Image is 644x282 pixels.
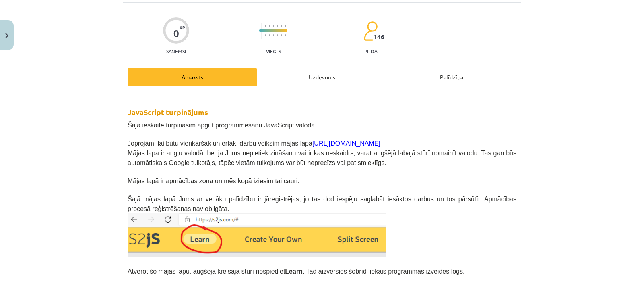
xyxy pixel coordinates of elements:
[266,48,281,54] p: Viegls
[277,34,278,36] img: icon-short-line-57e1e144782c952c97e751825c79c345078a6d821885a25fce030b3d8c18986b.svg
[128,268,464,275] span: Atverot šo mājas lapu, augšējā kreisajā stūrī nospiediet . Tad aizvērsies šobrīd liekais programm...
[261,23,262,39] img: icon-long-line-d9ea69661e0d244f92f715978eff75569469978d946b2353a9bb055b3ed8787d.svg
[180,25,185,29] span: XP
[281,34,282,36] img: icon-short-line-57e1e144782c952c97e751825c79c345078a6d821885a25fce030b3d8c18986b.svg
[285,34,286,36] img: icon-short-line-57e1e144782c952c97e751825c79c345078a6d821885a25fce030b3d8c18986b.svg
[312,140,380,147] a: [URL][DOMAIN_NAME]
[173,28,179,39] div: 0
[128,178,299,184] span: Mājas lapā ir apmācības zona un mēs kopā iziesim tai cauri.
[128,107,208,117] strong: JavaScript turpinājums
[128,122,317,129] span: Šajā ieskaitē turpināsim apgūt programmēšanu JavaScript valodā.
[269,25,270,27] img: icon-short-line-57e1e144782c952c97e751825c79c345078a6d821885a25fce030b3d8c18986b.svg
[387,68,516,86] div: Palīdzība
[363,21,378,41] img: students-c634bb4e5e11cddfef0936a35e636f08e4e9abd3cc4e673bd6f9a4125e45ecb1.svg
[128,196,516,212] span: Šajā mājas lapā Jums ar vecāku palīdzību ir jāreģistrējas, jo tas dod iespēju saglabāt iesāktos d...
[273,34,274,36] img: icon-short-line-57e1e144782c952c97e751825c79c345078a6d821885a25fce030b3d8c18986b.svg
[281,25,282,27] img: icon-short-line-57e1e144782c952c97e751825c79c345078a6d821885a25fce030b3d8c18986b.svg
[285,25,286,27] img: icon-short-line-57e1e144782c952c97e751825c79c345078a6d821885a25fce030b3d8c18986b.svg
[128,140,380,147] span: Joprojām, lai būtu vienkāršāk un ērtāk, darbu veiksim mājas lapā
[163,48,189,54] p: Saņemsi
[273,25,274,27] img: icon-short-line-57e1e144782c952c97e751825c79c345078a6d821885a25fce030b3d8c18986b.svg
[364,48,377,54] p: pilda
[5,33,8,38] img: icon-close-lesson-0947bae3869378f0d4975bcd49f059093ad1ed9edebbc8119c70593378902aed.svg
[265,25,266,27] img: icon-short-line-57e1e144782c952c97e751825c79c345078a6d821885a25fce030b3d8c18986b.svg
[277,25,278,27] img: icon-short-line-57e1e144782c952c97e751825c79c345078a6d821885a25fce030b3d8c18986b.svg
[257,68,387,86] div: Uzdevums
[285,268,303,275] b: Learn
[128,150,516,166] span: Mājas lapa ir angļu valodā, bet ja Jums nepietiek zināšanu vai ir kas neskaidrs, varat augšējā la...
[374,33,384,40] span: 146
[265,34,266,36] img: icon-short-line-57e1e144782c952c97e751825c79c345078a6d821885a25fce030b3d8c18986b.svg
[269,34,270,36] img: icon-short-line-57e1e144782c952c97e751825c79c345078a6d821885a25fce030b3d8c18986b.svg
[128,68,257,86] div: Apraksts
